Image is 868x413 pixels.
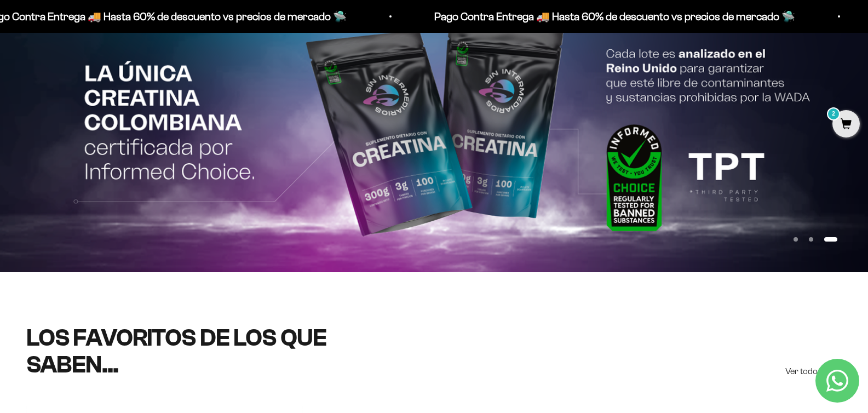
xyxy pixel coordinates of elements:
split-lines: LOS FAVORITOS DE LOS QUE SABEN... [26,324,326,377]
a: Ver todos [785,364,842,378]
a: 2 [832,119,860,131]
span: Ver todos [785,364,822,378]
p: Pago Contra Entrega 🚚 Hasta 60% de descuento vs precios de mercado 🛸 [433,8,794,25]
mark: 2 [827,107,840,121]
